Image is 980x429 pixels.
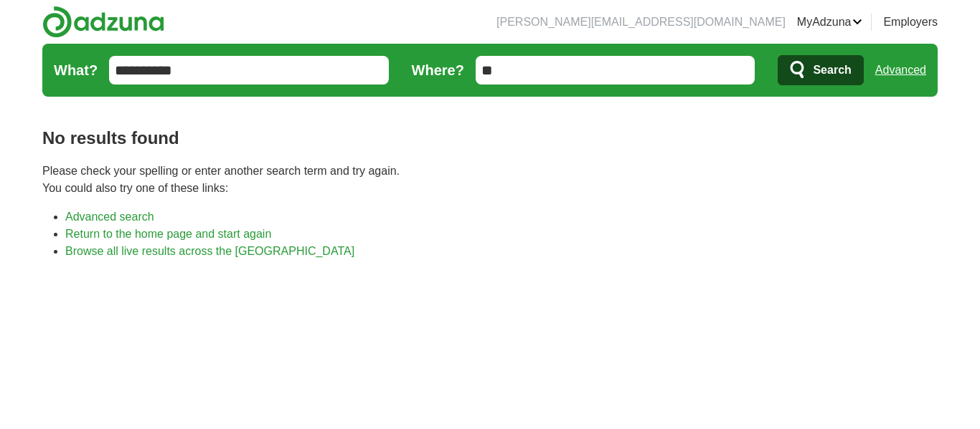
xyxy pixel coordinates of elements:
a: Browse all live results across the [GEOGRAPHIC_DATA] [65,245,354,257]
label: Where? [412,59,464,81]
label: What? [54,59,98,81]
a: Employers [883,14,938,31]
a: Advanced search [65,211,154,223]
span: Search [813,56,851,85]
a: Advanced [875,56,926,85]
h1: No results found [42,125,938,151]
li: [PERSON_NAME][EMAIL_ADDRESS][DOMAIN_NAME] [496,14,786,31]
a: MyAdzuna [797,14,863,31]
a: Return to the home page and start again [65,228,271,240]
img: Adzuna logo [42,6,164,38]
p: Please check your spelling or enter another search term and try again. You could also try one of ... [42,163,938,197]
button: Search [778,55,863,85]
